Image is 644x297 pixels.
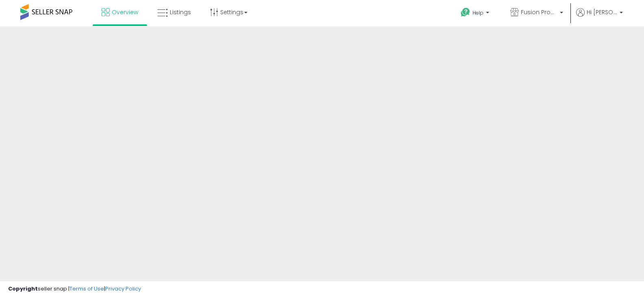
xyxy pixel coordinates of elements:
[69,285,104,293] a: Terms of Use
[460,7,471,17] i: Get Help
[576,8,623,26] a: Hi [PERSON_NAME]
[521,8,557,16] span: Fusion Products Inc.
[8,285,38,293] strong: Copyright
[8,285,141,293] div: seller snap | |
[587,8,617,16] span: Hi [PERSON_NAME]
[473,9,484,16] span: Help
[112,8,138,16] span: Overview
[170,8,191,16] span: Listings
[454,1,497,26] a: Help
[105,285,141,293] a: Privacy Policy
